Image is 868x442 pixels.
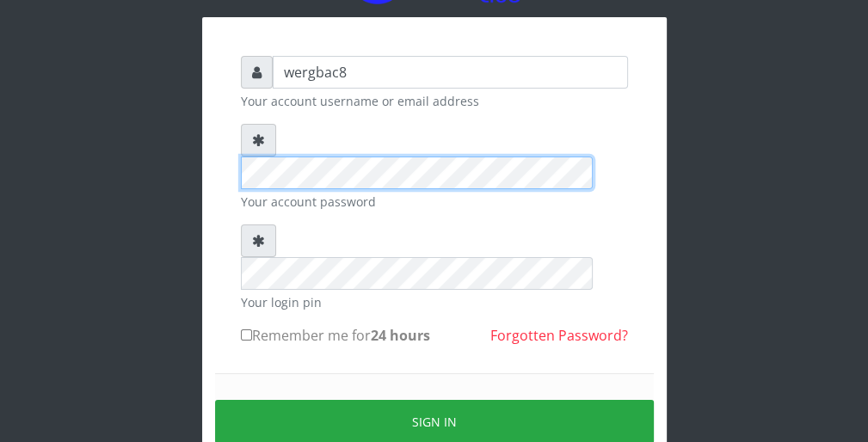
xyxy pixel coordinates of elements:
[241,325,430,346] label: Remember me for
[241,92,628,110] small: Your account username or email address
[241,293,628,311] small: Your login pin
[371,326,430,345] b: 24 hours
[241,329,252,341] input: Remember me for24 hours
[241,193,628,211] small: Your account password
[490,326,628,345] a: Forgotten Password?
[273,56,628,89] input: Username or email address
